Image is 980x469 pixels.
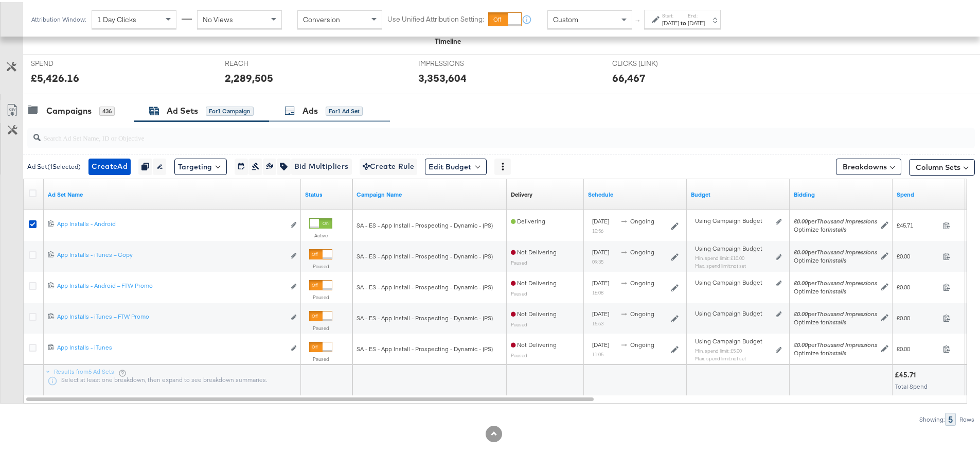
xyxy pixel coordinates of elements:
[794,215,808,223] em: £0.00
[695,260,746,267] sub: Max. spend limit : not set
[817,339,877,346] em: Thousand Impressions
[92,158,128,171] span: Create Ad
[357,281,493,289] span: SA - ES - App Install - Prospecting - Dynamic - (PS)
[794,215,877,223] span: per
[46,103,92,115] div: Campaigns
[592,277,609,285] span: [DATE]
[57,310,285,319] div: App Installs - iTunes – FTW Promo
[630,339,654,346] span: ongoing
[828,285,846,293] em: Installs
[897,219,939,227] span: £45.71
[836,157,901,173] button: Breakdowns
[511,277,557,285] span: Not Delivering
[357,343,493,351] span: SA - ES - App Install - Prospecting - Dynamic - (PS)
[511,188,532,197] div: Delivery
[357,312,493,320] span: SA - ES - App Install - Prospecting - Dynamic - (PS)
[57,341,285,350] div: App Installs - iTunes
[794,223,877,232] div: Optimize for
[612,68,646,83] div: 66,467
[31,68,79,83] div: £5,426.16
[57,341,285,352] a: App Installs - iTunes
[897,281,939,289] span: £0.00
[511,319,527,325] sub: Paused
[57,310,285,321] a: App Installs - iTunes – FTW Promo
[303,13,340,22] span: Conversion
[511,246,557,254] span: Not Delivering
[612,57,689,66] span: CLICKS (LINK)
[794,277,877,285] span: per
[57,249,285,257] div: App Installs - iTunes – Copy
[794,347,877,355] div: Optimize for
[326,105,363,114] div: for 1 Ad Set
[794,308,808,316] em: £0.00
[309,354,332,360] label: Paused
[309,230,332,237] label: Active
[817,246,877,254] em: Thousand Impressions
[41,121,888,142] input: Search Ad Set Name, ID or Objective
[88,157,131,173] button: CreateAd
[630,215,654,223] span: ongoing
[27,160,81,169] div: Ad Set ( 1 Selected)
[592,318,603,324] sub: 15:53
[418,57,495,66] span: IMPRESSIONS
[511,339,557,346] span: Not Delivering
[435,34,461,44] div: Timeline
[592,349,603,355] sub: 11:05
[48,188,297,197] a: Your Ad Set name.
[630,308,654,316] span: ongoing
[592,256,603,263] sub: 09:35
[794,285,877,293] div: Optimize for
[309,292,332,299] label: Paused
[662,10,679,17] label: Start:
[895,380,928,388] span: Total Spend
[57,218,285,229] a: App Installs - Android
[695,276,774,285] div: Using Campaign Budget
[897,250,939,258] span: £0.00
[225,68,273,83] div: 2,289,505
[794,188,888,197] a: Shows your bid and optimisation settings for this Ad Set.
[895,368,919,378] div: £45.71
[817,277,877,285] em: Thousand Impressions
[679,17,688,25] strong: to
[695,353,746,359] sub: Max. spend limit : not set
[794,339,808,346] em: £0.00
[57,280,285,288] div: App Installs - Android – FTW Promo
[203,13,233,22] span: No Views
[695,307,774,316] div: Using Campaign Budget
[511,188,532,197] a: Reflects the ability of your Ad Set to achieve delivery based on ad states, schedule and budget.
[633,18,643,21] span: ↑
[553,13,578,22] span: Custom
[305,188,348,197] a: Shows the current state of your Ad Set.
[794,339,877,346] span: per
[291,157,352,173] button: Bid Multipliers
[511,308,557,316] span: Not Delivering
[794,246,877,254] span: per
[688,10,705,17] label: End:
[418,68,467,83] div: 3,353,604
[206,105,254,114] div: for 1 Campaign
[294,158,349,171] span: Bid Multipliers
[794,254,877,263] div: Optimize for
[630,246,654,254] span: ongoing
[897,188,961,197] a: The total amount spent to date.
[909,157,975,173] button: Column Sets
[630,277,654,285] span: ongoing
[695,215,774,223] div: Using Campaign Budget
[919,414,945,421] div: Showing:
[167,103,198,115] div: Ad Sets
[592,339,609,346] span: [DATE]
[695,335,762,343] span: Using Campaign Budget
[897,312,939,320] span: £0.00
[57,249,285,259] a: App Installs - iTunes – Copy
[360,157,418,173] button: Create Rule
[817,215,877,223] em: Thousand Impressions
[57,218,285,226] div: App Installs - Android
[57,280,285,290] a: App Installs - Android – FTW Promo
[425,157,487,173] button: Edit Budget
[691,188,786,197] a: Shows the current budget of Ad Set.
[387,12,484,22] label: Use Unified Attribution Setting:
[511,350,527,356] sub: Paused
[828,316,846,324] em: Installs
[695,253,744,259] sub: Min. spend limit: £10.00
[363,158,415,171] span: Create Rule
